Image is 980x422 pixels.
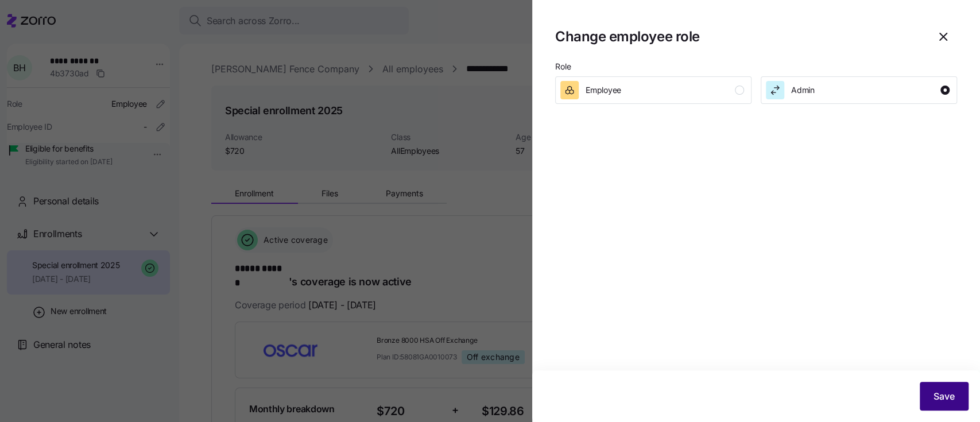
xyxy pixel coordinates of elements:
button: Save [920,382,969,411]
h1: Change employee role [555,28,920,45]
span: Admin [791,84,815,96]
span: Employee [586,84,621,96]
p: Role [555,62,957,76]
span: Save [933,389,955,403]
